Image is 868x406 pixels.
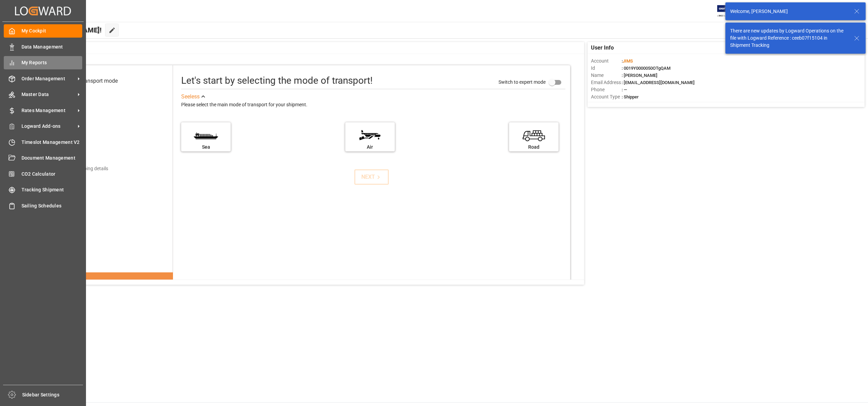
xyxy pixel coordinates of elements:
span: Rates Management [21,107,75,114]
span: Data Management [21,43,83,51]
span: : Shipper [622,94,639,99]
div: See less [181,93,200,101]
span: JIMS [623,58,633,64]
a: CO2 Calculator [4,167,82,180]
button: NEXT [355,170,389,185]
div: NEXT [361,173,382,181]
span: Tracking Shipment [21,186,83,193]
span: CO2 Calculator [21,171,83,178]
a: Sailing Schedules [4,199,82,212]
span: : — [622,87,627,92]
div: Add shipping details [66,165,108,172]
a: Timeslot Management V2 [4,135,82,149]
div: Welcome, [PERSON_NAME] [730,8,848,15]
span: : [622,58,633,64]
a: Document Management [4,151,82,165]
span: : 0019Y0000050OTgQAM [622,66,670,71]
span: Name [591,72,622,79]
a: My Cockpit [4,24,82,38]
a: Data Management [4,40,82,53]
div: Please select the main mode of transport for your shipment. [181,101,565,109]
span: : [PERSON_NAME] [622,73,657,78]
span: Sidebar Settings [22,391,83,398]
div: Select transport mode [65,77,118,85]
span: Switch to expert mode [498,79,546,85]
div: Let's start by selecting the mode of transport! [181,73,373,88]
span: Account [591,57,622,65]
span: Phone [591,86,622,93]
span: My Cockpit [21,27,83,35]
span: Logward Add-ons [21,123,75,130]
a: My Reports [4,56,82,69]
div: There are new updates by Logward Operations on the file with Logward Reference : ceeb07f15104 in ... [730,27,848,49]
span: : [EMAIL_ADDRESS][DOMAIN_NAME] [622,80,695,85]
div: Air [349,144,391,151]
span: Id [591,65,622,72]
span: My Reports [21,59,83,66]
div: Road [512,144,555,151]
span: Account Type [591,93,622,100]
span: Order Management [21,75,75,82]
span: Timeslot Management V2 [21,139,83,146]
span: User Info [591,44,614,52]
img: Exertis%20JAM%20-%20Email%20Logo.jpg_1722504956.jpg [717,5,741,17]
div: Sea [185,144,227,151]
span: Master Data [21,91,75,98]
span: Sailing Schedules [21,202,83,209]
a: Tracking Shipment [4,183,82,197]
span: Email Address [591,79,622,86]
span: Document Management [21,154,83,162]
